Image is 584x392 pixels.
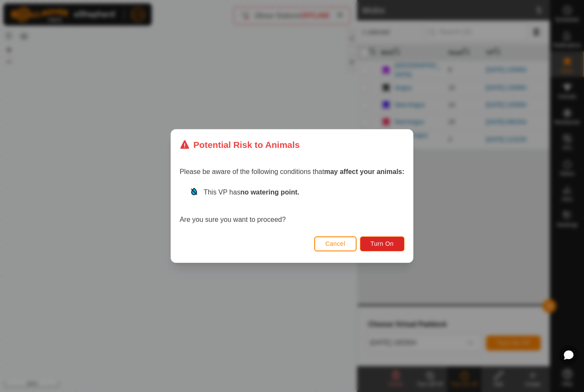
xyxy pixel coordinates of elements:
[360,236,404,251] button: Turn On
[325,240,345,247] span: Cancel
[324,168,404,175] strong: may affect your animals:
[240,189,299,196] strong: no watering point.
[180,187,404,225] div: Are you sure you want to proceed?
[180,168,404,175] span: Please be aware of the following conditions that
[204,189,299,196] span: This VP has
[314,236,357,251] button: Cancel
[371,240,394,247] span: Turn On
[180,138,300,151] div: Potential Risk to Animals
